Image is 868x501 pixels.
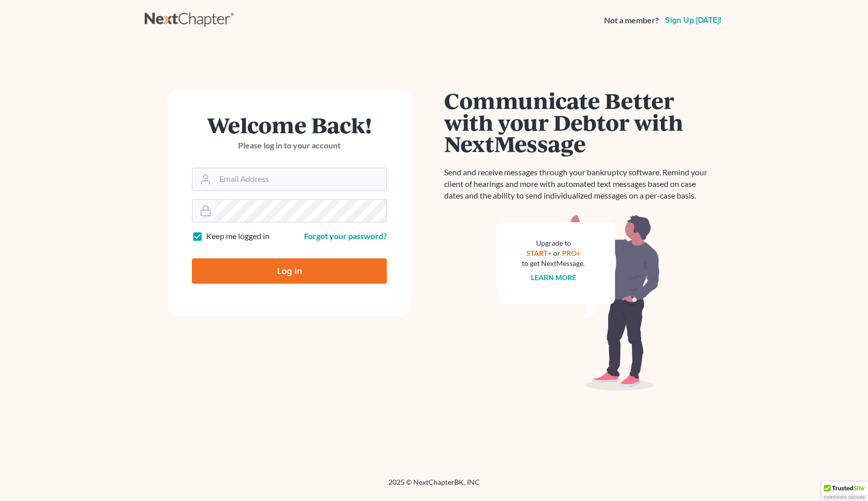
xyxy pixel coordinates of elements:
div: to get NextMessage. [522,258,585,268]
img: nextmessage_bg-59042aed3d76b12b5cd301f8e5b87938c9018125f34e5fa2b7a6b67550977c72.svg [497,214,660,391]
p: Please log in to your account [192,140,387,151]
div: 2025 © NextChapterBK, INC [145,477,723,495]
input: Log In [192,258,387,284]
a: Learn more [531,273,576,282]
a: PRO+ [562,249,581,257]
h1: Welcome Back! [192,114,387,136]
div: Upgrade to [522,238,585,248]
label: Keep me logged in [206,230,270,242]
p: Send and receive messages through your bankruptcy software. Remind your client of hearings and mo... [444,167,713,202]
input: Email Address [215,168,386,190]
h1: Communicate Better with your Debtor with NextMessage [444,90,713,155]
a: Sign up [DATE]! [663,16,723,24]
a: Forgot your password? [304,231,387,241]
div: TrustedSite Certified [821,482,868,501]
strong: Not a member? [604,15,659,26]
span: or [553,249,560,257]
a: START+ [526,249,552,257]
